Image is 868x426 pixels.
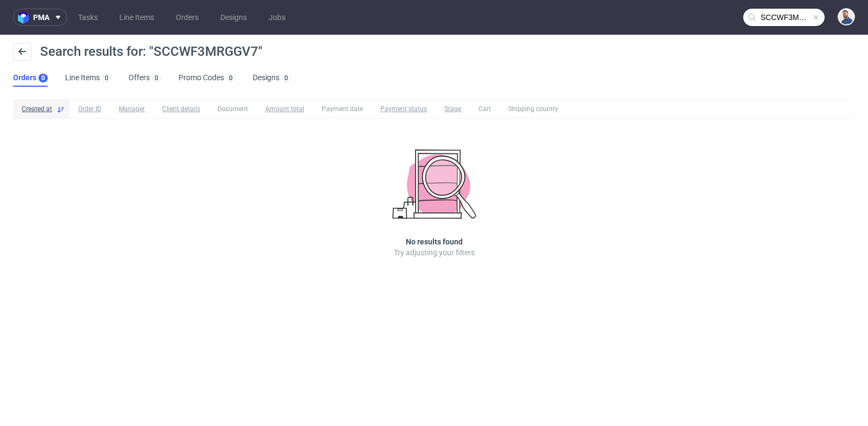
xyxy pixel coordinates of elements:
a: Designs0 [253,69,291,87]
a: Tasks [72,9,104,26]
p: Try adjusting your filters [394,247,475,258]
div: 0 [284,74,288,82]
a: Orders [169,9,205,26]
div: 0 [155,74,158,82]
span: Payment status [380,105,427,114]
h3: No results found [406,236,463,247]
span: Search results for: "SCCWF3MRGGV7" [40,44,263,59]
a: Line Items [113,9,161,26]
span: Manager [119,105,145,114]
span: Cart [478,105,491,114]
button: pma [13,9,67,26]
div: 0 [105,74,108,82]
span: Client details [162,105,200,114]
span: Document [218,105,248,114]
img: Michał Rachański [839,9,854,24]
img: logo [18,11,33,24]
span: Created at [22,105,52,114]
a: Offers0 [129,69,161,87]
div: 0 [41,74,45,82]
a: Designs [214,9,253,26]
span: Payment date [322,105,363,114]
span: Stage [444,105,461,114]
span: pma [33,14,49,21]
a: Promo Codes0 [178,69,235,87]
span: Order ID [78,105,101,114]
a: Orders0 [13,69,48,87]
a: Jobs [262,9,292,26]
a: Line Items0 [65,69,111,87]
span: Amount total [265,105,304,114]
span: Shipping country [508,105,558,114]
div: 0 [229,74,233,82]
